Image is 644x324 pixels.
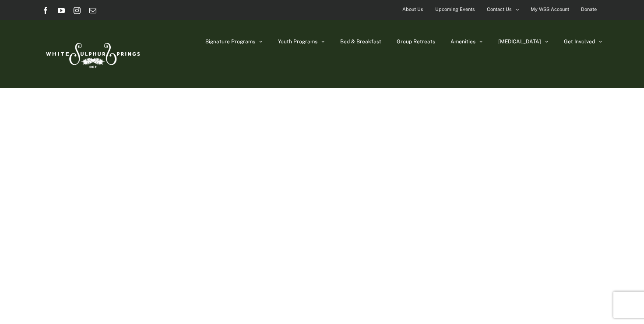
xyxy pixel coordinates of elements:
[74,7,81,14] a: Instagram
[340,39,381,44] span: Bed & Breakfast
[278,39,317,44] span: Youth Programs
[397,20,435,63] a: Group Retreats
[498,39,541,44] span: [MEDICAL_DATA]
[498,20,549,63] a: [MEDICAL_DATA]
[89,7,96,14] a: Email
[42,33,143,74] img: White Sulphur Springs Logo
[564,39,595,44] span: Get Involved
[397,39,435,44] span: Group Retreats
[450,20,483,63] a: Amenities
[435,3,475,16] span: Upcoming Events
[531,3,569,16] span: My WSS Account
[205,20,602,63] nav: Main Menu
[402,3,423,16] span: About Us
[42,7,49,14] a: Facebook
[564,20,602,63] a: Get Involved
[340,20,381,63] a: Bed & Breakfast
[58,7,65,14] a: YouTube
[581,3,597,16] span: Donate
[278,20,325,63] a: Youth Programs
[450,39,475,44] span: Amenities
[487,3,512,16] span: Contact Us
[205,20,263,63] a: Signature Programs
[205,39,255,44] span: Signature Programs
